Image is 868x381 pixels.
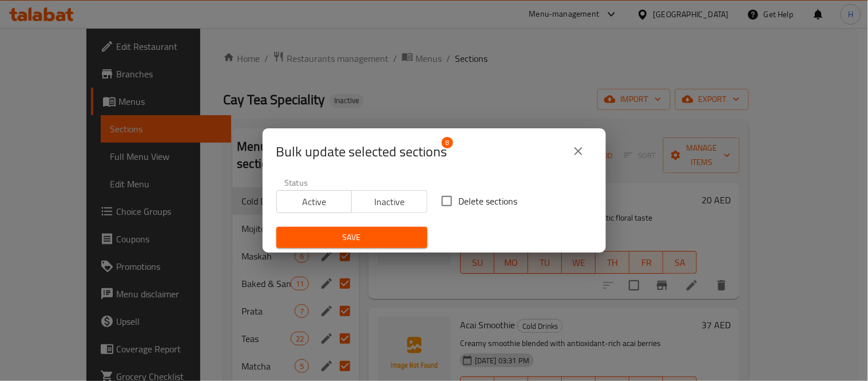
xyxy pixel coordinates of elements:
[459,194,518,208] span: Delete sections
[442,137,453,148] span: 8
[565,138,592,165] button: close
[286,230,418,245] span: Save
[276,143,447,161] span: Selected section count
[356,194,423,210] span: Inactive
[351,190,427,213] button: Inactive
[276,227,427,248] button: Save
[282,194,348,210] span: Active
[276,190,352,213] button: Active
